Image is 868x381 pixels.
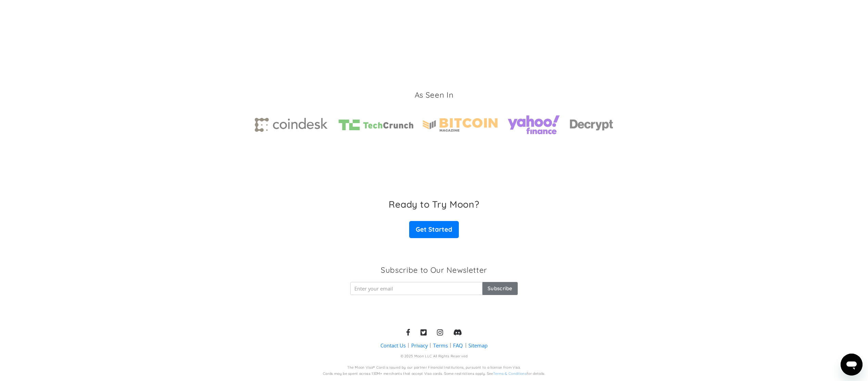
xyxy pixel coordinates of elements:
div: Cards may be spent across 130M+ merchants that accept Visa cards. Some restrictions apply. See fo... [323,371,545,377]
input: Subscribe [482,282,518,295]
a: Contact Us [380,342,406,349]
a: Get Started [409,221,458,238]
iframe: Knop om het berichtenvenster te openen [841,354,863,376]
img: TechCrunch [339,120,413,130]
img: Bitcoin magazine [423,118,498,132]
img: yahoo finance [507,110,560,139]
input: Enter your email [350,282,482,295]
a: Terms [433,342,448,349]
a: Sitemap [468,342,488,349]
form: Newsletter Form [350,282,517,295]
a: Privacy [411,342,428,349]
h3: Ready to Try Moon? [389,199,479,210]
h3: As Seen In [415,90,454,100]
a: Terms & Conditions [493,371,527,376]
img: Coindesk [255,118,329,132]
div: The Moon Visa® Card is issued by our partner Financial Institutions, pursuant to a license from V... [347,365,521,370]
img: decrypt [570,118,614,132]
h3: Subscribe to Our Newsletter [381,265,487,275]
div: © 2025 Moon LLC All Rights Reserved [401,354,468,359]
a: FAQ [453,342,463,349]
